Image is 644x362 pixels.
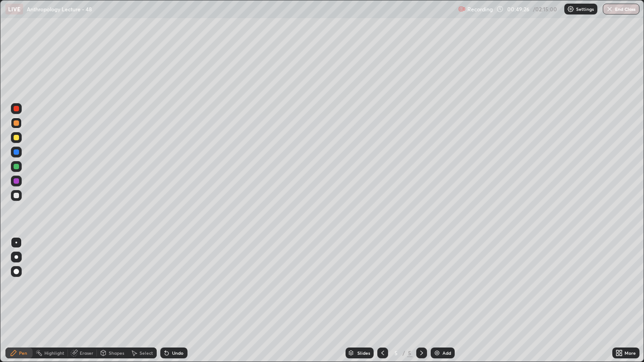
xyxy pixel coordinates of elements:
[27,5,92,13] p: Anthropology Lecture - 48
[433,349,441,357] img: add-slide-button
[442,351,451,355] div: Add
[357,351,370,355] div: Slides
[80,351,93,355] div: Eraser
[403,350,405,356] div: /
[606,5,613,13] img: end-class-cross
[44,351,64,355] div: Highlight
[458,5,466,13] img: recording.375f2c34.svg
[603,4,639,14] button: End Class
[392,350,401,356] div: 5
[172,351,183,355] div: Undo
[139,351,153,355] div: Select
[19,351,27,355] div: Pen
[576,7,594,11] p: Settings
[625,351,636,355] div: More
[109,351,124,355] div: Shapes
[8,5,20,13] p: LIVE
[567,5,574,13] img: class-settings-icons
[407,349,413,357] div: 5
[467,6,493,13] p: Recording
